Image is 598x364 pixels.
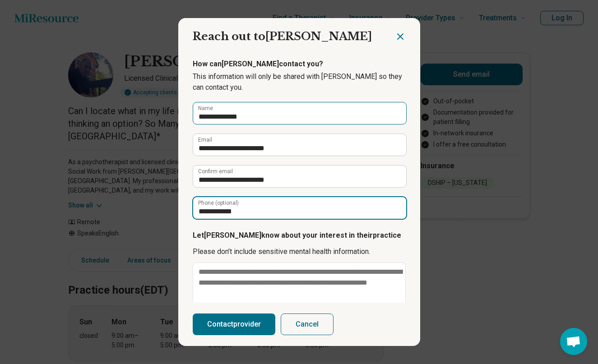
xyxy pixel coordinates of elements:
[198,200,239,206] label: Phone (optional)
[193,71,406,93] p: This information will only be shared with [PERSON_NAME] so they can contact you.
[198,106,213,111] label: Name
[281,313,334,335] button: Cancel
[198,137,212,143] label: Email
[193,30,372,43] span: Reach out to [PERSON_NAME]
[193,246,406,257] p: Please don’t include sensitive mental health information.
[193,59,406,69] p: How can [PERSON_NAME] contact you?
[193,230,406,241] p: Let [PERSON_NAME] know about your interest in their practice
[193,313,275,335] button: Contactprovider
[395,31,406,42] button: Close dialog
[198,169,233,174] label: Confirm email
